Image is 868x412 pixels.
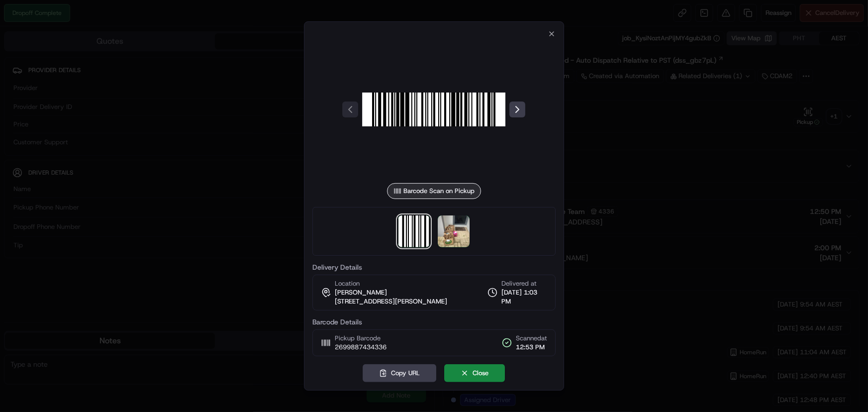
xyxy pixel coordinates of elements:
img: barcode_scan_on_pickup image [398,215,430,247]
div: Barcode Scan on Pickup [387,183,481,199]
button: Close [445,364,505,382]
span: [DATE] 1:03 PM [501,288,547,306]
span: Pickup Barcode [335,334,386,343]
span: [PERSON_NAME] [335,288,387,297]
label: Barcode Details [312,318,556,325]
span: 2699887434336 [335,343,386,352]
span: [STREET_ADDRESS][PERSON_NAME] [335,297,447,306]
span: Location [335,279,360,288]
label: Delivery Details [312,264,556,271]
button: Copy URL [363,364,437,382]
span: Delivered at [501,279,547,288]
span: 12:53 PM [516,343,547,352]
img: barcode_scan_on_pickup image [363,38,506,181]
span: Scanned at [516,334,547,343]
img: photo_proof_of_delivery image [438,215,470,247]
